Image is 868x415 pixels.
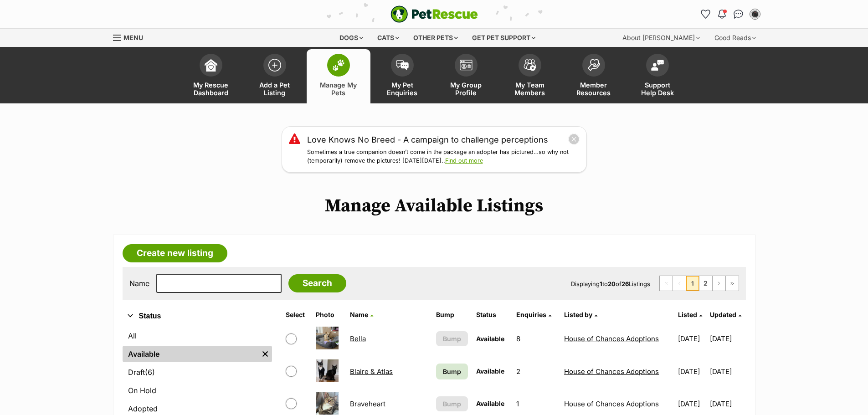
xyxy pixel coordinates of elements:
[307,133,548,146] a: Love Knows No Breed - A campaign to challenge perceptions
[333,29,370,47] div: Dogs
[432,307,472,322] th: Bump
[710,356,745,387] td: [DATE]
[678,311,697,318] span: Listed
[396,60,409,70] img: pet-enquiries-icon-7e3ad2cf08bfb03b45e93fb7055b45f3efa6380592205ae92323e6603595dc1f.svg
[731,7,746,21] a: Conversations
[332,59,345,71] img: manage-my-pets-icon-02211641906a0b7f246fdf0571729dbe1e7629f14944591b6c1af311fb30b64b.svg
[562,49,626,103] a: Member Resources
[476,335,504,343] span: Available
[573,81,614,97] span: Member Resources
[673,276,686,291] span: Previous page
[708,29,762,47] div: Good Reads
[446,81,487,97] span: My Group Profile
[350,367,393,376] a: Blaire & Atlas
[564,400,659,408] a: House of Chances Adoptions
[123,382,272,399] a: On Hold
[288,274,346,292] input: Search
[674,356,709,387] td: [DATE]
[660,276,673,291] span: First page
[350,311,373,318] a: Name
[564,311,597,318] a: Listed by
[568,133,580,145] button: close
[699,7,713,21] a: Favourites
[307,49,370,103] a: Manage My Pets
[113,29,149,45] a: Menu
[621,280,629,287] strong: 26
[123,310,272,322] button: Status
[651,60,664,71] img: help-desk-icon-fdf02630f3aa405de69fd3d07c3f3aa587a6932b1a1747fa1d2bba05be0121f9.svg
[123,364,272,380] a: Draft
[371,29,406,47] div: Cats
[370,49,434,103] a: My Pet Enquiries
[243,49,307,103] a: Add a Pet Listing
[318,81,359,97] span: Manage My Pets
[350,400,385,408] a: Braveheart
[678,311,702,318] a: Listed
[699,7,762,21] ul: Account quick links
[734,10,743,19] img: chat-41dd97257d64d25036548639549fe6c8038ab92f7586957e7f3b1b290dea8141.svg
[436,331,468,346] button: Bump
[686,276,699,291] span: Page 1
[564,367,659,376] a: House of Chances Adoptions
[282,307,311,322] th: Select
[659,276,739,291] nav: Pagination
[129,279,149,287] label: Name
[715,7,729,21] button: Notifications
[123,346,258,362] a: Available
[600,280,602,287] strong: 1
[516,311,551,318] a: Enquiries
[123,328,272,344] a: All
[190,81,231,97] span: My Rescue Dashboard
[710,323,745,354] td: [DATE]
[205,59,217,72] img: dashboard-icon-eb2f2d2d3e046f16d808141f083e7271f6b2e854fb5c12c21221c1fb7104beca.svg
[476,400,504,407] span: Available
[608,280,616,287] strong: 20
[254,81,295,97] span: Add a Pet Listing
[750,10,760,19] img: Ebonny Williams profile pic
[509,81,550,97] span: My Team Members
[564,311,592,318] span: Listed by
[258,346,272,362] a: Remove filter
[587,59,600,71] img: member-resources-icon-8e73f808a243e03378d46382f2149f9095a855e16c252ad45f914b54edf8863c.svg
[718,10,725,19] img: notifications-46538b983faf8c2785f20acdc204bb7945ddae34d4c08c2a6579f10ce5e182be.svg
[179,49,243,103] a: My Rescue Dashboard
[268,59,281,72] img: add-pet-listing-icon-0afa8454b4691262ce3f59096e99ab1cd57d4a30225e0717b998d2c9b9846f56.svg
[748,7,762,21] button: My account
[674,323,709,354] td: [DATE]
[307,148,580,165] p: Sometimes a true companion doesn’t come in the package an adopter has pictured…so why not (tempor...
[434,49,498,103] a: My Group Profile
[637,81,678,97] span: Support Help Desk
[513,356,560,387] td: 2
[476,367,504,375] span: Available
[145,367,155,378] span: (6)
[473,307,512,322] th: Status
[445,157,483,164] a: Find out more
[312,307,345,322] th: Photo
[513,323,560,354] td: 8
[466,29,542,47] div: Get pet support
[460,60,473,71] img: group-profile-icon-3fa3cf56718a62981997c0bc7e787c4b2cf8bcc04b72c1350f741eb67cf2f40e.svg
[407,29,464,47] div: Other pets
[123,244,227,262] a: Create new listing
[498,49,562,103] a: My Team Members
[713,276,725,291] a: Next page
[390,5,478,23] img: logo-e224e6f780fb5917bec1dbf3a21bbac754714ae5b6737aabdf751b685950b380.svg
[123,34,143,41] span: Menu
[390,5,478,23] a: PetRescue
[626,49,689,103] a: Support Help Desk
[443,399,461,409] span: Bump
[350,311,368,318] span: Name
[524,59,536,71] img: team-members-icon-5396bd8760b3fe7c0b43da4ab00e1e3bb1a5d9ba89233759b79545d2d3fc5d0d.svg
[699,276,712,291] a: Page 2
[443,367,461,376] span: Bump
[443,334,461,343] span: Bump
[516,311,546,318] span: translation missing: en.admin.listings.index.attributes.enquiries
[436,396,468,411] button: Bump
[616,29,706,47] div: About [PERSON_NAME]
[350,334,366,343] a: Bella
[382,81,423,97] span: My Pet Enquiries
[710,311,736,318] span: Updated
[564,334,659,343] a: House of Chances Adoptions
[710,311,741,318] a: Updated
[571,280,650,287] span: Displaying to of Listings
